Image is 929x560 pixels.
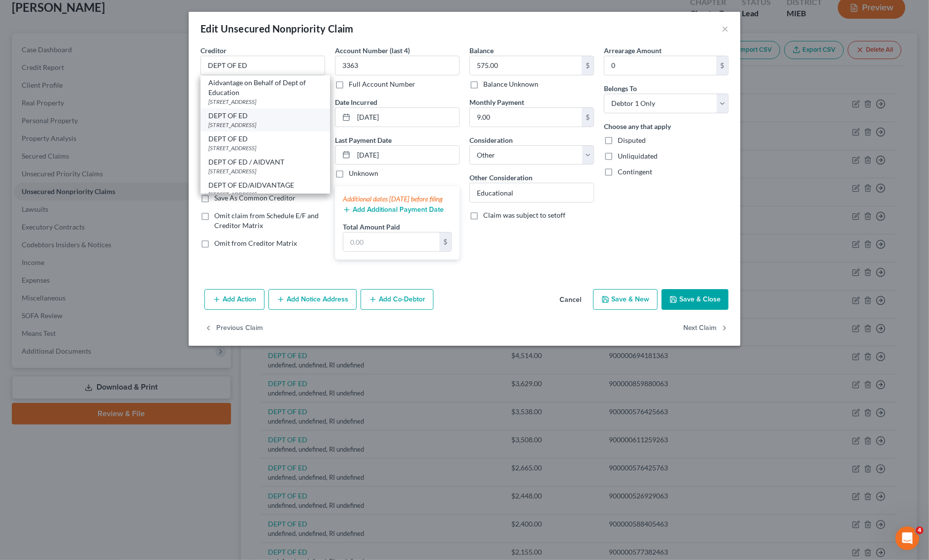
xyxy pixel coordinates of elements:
[214,211,319,230] span: Omit claim from Schedule E/F and Creditor Matrix
[204,289,265,310] button: Add Action
[469,135,513,145] label: Consideration
[343,206,444,214] button: Add Additional Payment Date
[604,84,637,93] span: Belongs To
[469,172,532,183] label: Other Consideration
[469,45,494,56] label: Balance
[208,134,322,144] div: DEPT OF ED
[349,79,415,89] label: Full Account Number
[204,318,263,338] button: Previous Claim
[268,289,357,310] button: Add Notice Address
[618,152,658,160] span: Unliquidated
[200,56,325,75] input: Search creditor by name...
[470,183,594,202] input: Specify...
[214,239,297,247] span: Omit from Creditor Matrix
[335,135,392,145] label: Last Payment Date
[354,146,459,165] input: MM/DD/YYYY
[335,56,460,75] input: XXXX
[208,121,322,129] div: [STREET_ADDRESS]
[470,108,582,127] input: 0.00
[200,22,354,35] div: Edit Unsecured Nonpriority Claim
[361,289,433,310] button: Add Co-Debtor
[470,56,582,75] input: 0.00
[208,167,322,175] div: [STREET_ADDRESS]
[604,56,716,75] input: 0.00
[604,121,671,132] label: Choose any that apply
[582,56,594,75] div: $
[722,23,729,34] button: ×
[349,168,378,178] label: Unknown
[683,318,729,338] button: Next Claim
[208,180,322,190] div: DEPT OF ED/AIDVANTAGE
[208,98,322,106] div: [STREET_ADDRESS]
[343,194,452,204] div: Additional dates [DATE] before filing
[552,290,589,310] button: Cancel
[618,167,652,176] span: Contingent
[335,45,410,56] label: Account Number (last 4)
[335,97,377,107] label: Date Incurred
[662,289,729,310] button: Save & Close
[208,111,322,121] div: DEPT OF ED
[208,190,322,198] div: [STREET_ADDRESS]
[582,108,594,127] div: $
[214,193,296,203] label: Save As Common Creditor
[343,222,400,232] label: Total Amount Paid
[483,211,565,219] span: Claim was subject to setoff
[200,46,227,55] span: Creditor
[593,289,658,310] button: Save & New
[483,79,538,89] label: Balance Unknown
[604,45,662,56] label: Arrearage Amount
[354,108,459,127] input: MM/DD/YYYY
[439,232,451,251] div: $
[343,232,439,251] input: 0.00
[618,136,646,144] span: Disputed
[208,157,322,167] div: DEPT OF ED / AIDVANT
[916,527,924,534] span: 4
[896,527,919,550] iframe: Intercom live chat
[208,144,322,152] div: [STREET_ADDRESS]
[469,97,524,107] label: Monthly Payment
[716,56,728,75] div: $
[208,78,322,98] div: Aidvantage on Behalf of Dept of Education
